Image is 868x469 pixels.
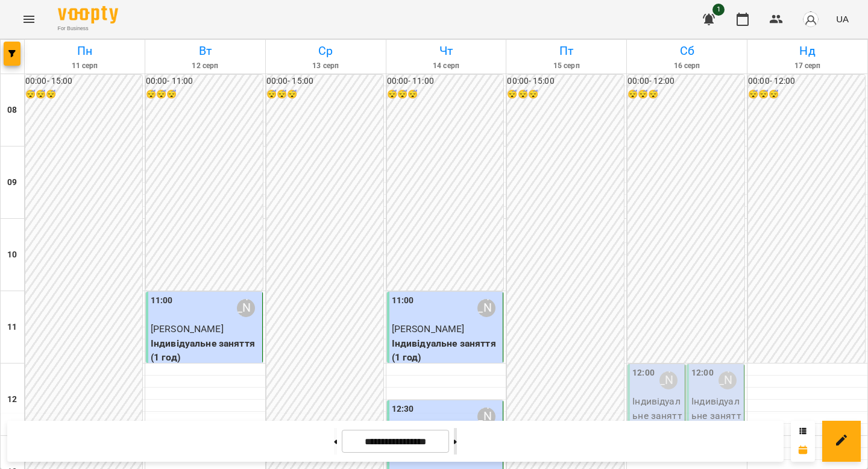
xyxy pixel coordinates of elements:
span: For Business [58,25,118,33]
h6: 00:00 - 15:00 [507,75,624,88]
img: avatar_s.png [802,11,819,28]
label: 12:00 [691,367,714,380]
span: [PERSON_NAME] [151,323,224,335]
span: [PERSON_NAME] [392,323,465,335]
label: 11:00 [392,294,414,307]
h6: 😴😴😴 [748,88,865,101]
h6: 😴😴😴 [627,88,744,101]
h6: Нд [749,42,866,60]
h6: 08 [7,104,17,117]
p: Індивідуальне заняття (1 год) [151,336,260,365]
label: 11:00 [151,294,173,307]
h6: Вт [147,42,263,60]
h6: Пт [508,42,624,60]
h6: Ср [268,42,384,60]
div: Maksym Yasichak [659,371,678,389]
div: Maksym Yasichak [477,299,495,317]
h6: 00:00 - 11:00 [146,75,263,88]
h6: 😴😴😴 [146,88,263,101]
h6: 😴😴😴 [266,88,383,101]
h6: 00:00 - 11:00 [387,75,504,88]
div: Maksym Yasichak [237,299,255,317]
div: Maksym Yasichak [719,371,737,389]
h6: 😴😴😴 [25,88,142,101]
p: Індивідуальне заняття (1 год) - [PERSON_NAME] [691,394,741,465]
p: Індивідуальне заняття (1 год) [392,336,501,365]
h6: 11 [7,321,17,334]
div: Maksym Yasichak [477,408,495,426]
h6: 00:00 - 12:00 [748,75,865,88]
h6: 10 [7,248,17,262]
h6: 😴😴😴 [507,88,624,101]
h6: Сб [629,42,745,60]
img: Voopty Logo [58,6,118,24]
button: Menu [14,5,43,34]
h6: 16 серп [629,60,745,72]
h6: 00:00 - 15:00 [266,75,383,88]
h6: 00:00 - 12:00 [627,75,744,88]
label: 12:30 [392,403,414,416]
h6: 14 серп [388,60,505,72]
button: UA [831,8,854,30]
h6: 15 серп [508,60,624,72]
span: 1 [712,4,725,16]
span: UA [836,13,849,25]
h6: 00:00 - 15:00 [25,75,142,88]
h6: Чт [388,42,505,60]
h6: 11 серп [27,60,143,72]
h6: 09 [7,176,17,189]
h6: 12 серп [147,60,263,72]
p: Індивідуальне заняття (1 год) - [PERSON_NAME] [632,394,682,465]
h6: 😴😴😴 [387,88,504,101]
h6: 17 серп [749,60,866,72]
label: 12:00 [632,367,655,380]
h6: 13 серп [268,60,384,72]
h6: Пн [27,42,143,60]
h6: 12 [7,393,17,406]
